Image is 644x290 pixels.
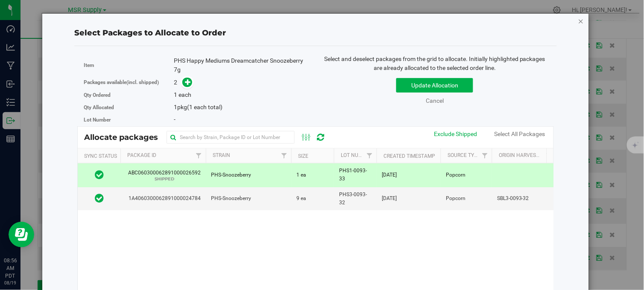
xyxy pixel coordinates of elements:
a: Origin Harvests [499,152,542,158]
a: Filter [542,148,556,163]
iframe: Resource center [9,222,34,247]
input: Search by Strain, Package ID or Lot Number [167,131,295,144]
span: PHS-Snoozeberry [211,194,251,203]
span: In Sync [95,169,104,181]
span: Allocate packages [84,133,167,142]
span: ABC060300062891000026592 [125,169,201,181]
span: Select and deselect packages from the grid to allocate. Initially highlighted packages are alread... [324,55,545,71]
span: PHS3-0093-32 [339,191,372,207]
div: PHS Happy Mediums Dreamcatcher Snoozeberry 7g [174,56,309,74]
span: Popcorn [446,171,465,179]
span: - [174,116,176,123]
div: Select Packages to Allocate to Order [74,27,557,39]
span: Popcorn [446,194,465,203]
a: Package Id [128,152,157,158]
span: 1 ea [296,171,306,179]
label: Item [84,61,174,69]
button: Update Allocation [396,78,473,93]
a: Filter [363,148,377,163]
div: Exclude Shipped [434,130,477,139]
span: pkg [174,104,222,110]
span: 1 [174,104,177,110]
a: Size [299,153,309,159]
label: Packages available [84,78,174,86]
a: Source Type [448,152,481,158]
a: Strain [213,152,231,158]
span: (incl. shipped) [126,79,159,85]
span: each [179,91,191,98]
span: [DATE] [382,171,397,179]
a: Filter [478,148,492,163]
span: SBL3-0093-32 [497,194,529,203]
label: Lot Number [84,116,174,124]
a: Filter [277,148,291,163]
span: 9 ea [296,194,306,203]
label: Qty Ordered [84,91,174,99]
span: 2 [174,79,177,86]
a: Created Timestamp [384,153,436,159]
a: Lot Number [341,152,372,158]
a: Cancel [426,97,444,104]
a: Filter [192,148,206,163]
label: Qty Allocated [84,104,174,111]
span: PHS-Snoozeberry [211,171,251,179]
span: In Sync [95,192,104,204]
a: Sync Status [85,153,117,159]
span: [DATE] [382,194,397,203]
p: SHIPPED [125,177,201,181]
span: PHS1-0093-33 [339,167,372,183]
a: Select All Packages [495,130,545,137]
span: (1 each total) [187,104,222,110]
span: 1A4060300062891000024784 [126,194,201,203]
span: 1 [174,91,177,98]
